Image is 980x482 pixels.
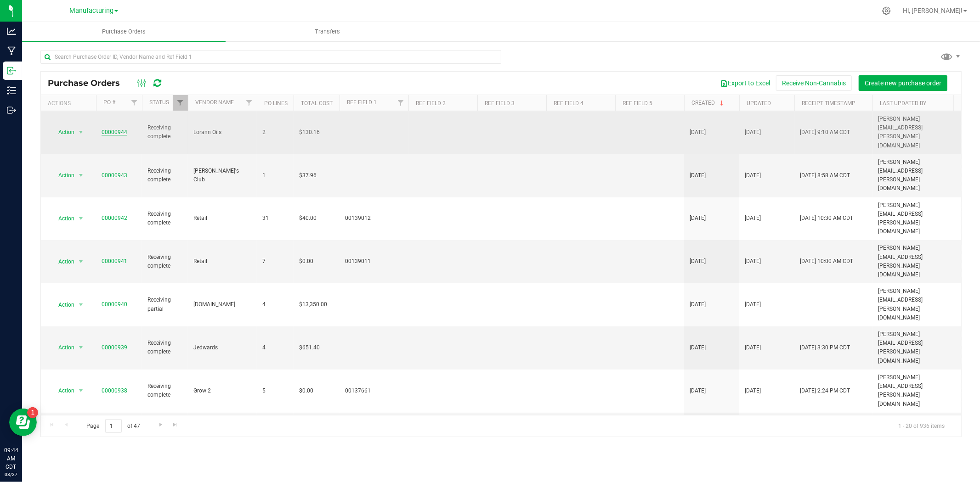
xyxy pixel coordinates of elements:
[7,106,16,115] inline-svg: Outbound
[4,446,18,471] p: 09:44 AM CDT
[859,75,947,91] button: Create new purchase order
[485,100,515,106] a: Ref Field 3
[690,387,706,395] span: [DATE]
[102,258,127,264] a: 00000941
[745,300,761,309] span: [DATE]
[193,300,251,309] span: [DOMAIN_NAME]
[173,95,188,111] a: Filter
[193,343,251,352] span: Jedwards
[262,343,288,352] span: 4
[50,341,75,354] span: Action
[48,78,129,88] span: Purchase Orders
[299,300,327,309] span: $13,350.00
[75,255,87,268] span: select
[147,123,182,141] span: Receiving complete
[226,22,429,41] a: Transfers
[800,128,850,137] span: [DATE] 9:10 AM CDT
[878,201,950,236] span: [PERSON_NAME][EMAIL_ADDRESS][PERSON_NAME][DOMAIN_NAME]
[69,7,113,15] span: Manufacturing
[262,257,288,266] span: 7
[102,387,127,394] a: 00000938
[691,100,725,106] a: Created
[75,126,87,139] span: select
[745,387,761,395] span: [DATE]
[169,419,182,432] a: Go to the last page
[102,301,127,308] a: 00000940
[147,382,182,399] span: Receiving complete
[881,6,892,15] div: Manage settings
[50,212,75,225] span: Action
[416,100,446,106] a: Ref Field 2
[347,99,377,106] a: Ref Field 1
[878,158,950,193] span: [PERSON_NAME][EMAIL_ADDRESS][PERSON_NAME][DOMAIN_NAME]
[745,214,761,223] span: [DATE]
[149,99,169,106] a: Status
[393,95,408,111] a: Filter
[299,343,320,352] span: $651.40
[50,298,75,311] span: Action
[75,212,87,225] span: select
[193,387,251,395] span: Grow 2
[299,214,317,223] span: $40.00
[747,100,771,106] a: Updated
[50,126,75,139] span: Action
[147,296,182,313] span: Receiving partial
[193,128,251,137] span: Lorann Oils
[75,298,87,311] span: select
[50,384,75,397] span: Action
[800,387,850,395] span: [DATE] 2:24 PM CDT
[800,343,850,352] span: [DATE] 3:30 PM CDT
[7,46,16,56] inline-svg: Manufacturing
[623,100,652,106] a: Ref Field 5
[345,257,403,266] span: 00139011
[195,99,234,106] a: Vendor Name
[554,100,583,106] a: Ref Field 4
[878,330,950,365] span: [PERSON_NAME][EMAIL_ADDRESS][PERSON_NAME][DOMAIN_NAME]
[193,167,251,184] span: [PERSON_NAME]'s Club
[50,255,75,268] span: Action
[102,344,127,351] a: 00000939
[299,257,313,266] span: $0.00
[800,257,853,266] span: [DATE] 10:00 AM CDT
[147,253,182,270] span: Receiving complete
[262,214,288,223] span: 31
[7,86,16,95] inline-svg: Inventory
[745,257,761,266] span: [DATE]
[103,99,115,106] a: PO #
[802,100,855,106] a: Receipt Timestamp
[903,7,963,14] span: Hi, [PERSON_NAME]!
[745,343,761,352] span: [DATE]
[147,210,182,227] span: Receiving complete
[262,128,288,137] span: 2
[79,419,148,433] span: Page of 47
[147,167,182,184] span: Receiving complete
[891,419,952,433] span: 1 - 20 of 936 items
[75,384,87,397] span: select
[7,66,16,75] inline-svg: Inbound
[147,339,182,356] span: Receiving complete
[800,214,853,223] span: [DATE] 10:30 AM CDT
[262,300,288,309] span: 4
[776,75,852,91] button: Receive Non-Cannabis
[878,287,950,322] span: [PERSON_NAME][EMAIL_ADDRESS][PERSON_NAME][DOMAIN_NAME]
[105,419,122,433] input: 1
[690,214,706,223] span: [DATE]
[4,471,18,478] p: 08/27
[154,419,167,432] a: Go to the next page
[22,22,226,41] a: Purchase Orders
[301,100,333,106] a: Total Cost
[242,95,257,111] a: Filter
[7,27,16,36] inline-svg: Analytics
[262,171,288,180] span: 1
[264,100,288,106] a: PO Lines
[745,128,761,137] span: [DATE]
[75,169,87,182] span: select
[90,28,158,36] span: Purchase Orders
[299,387,313,395] span: $0.00
[690,343,706,352] span: [DATE]
[865,79,941,87] span: Create new purchase order
[745,171,761,180] span: [DATE]
[345,214,403,223] span: 00139012
[48,100,92,106] div: Actions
